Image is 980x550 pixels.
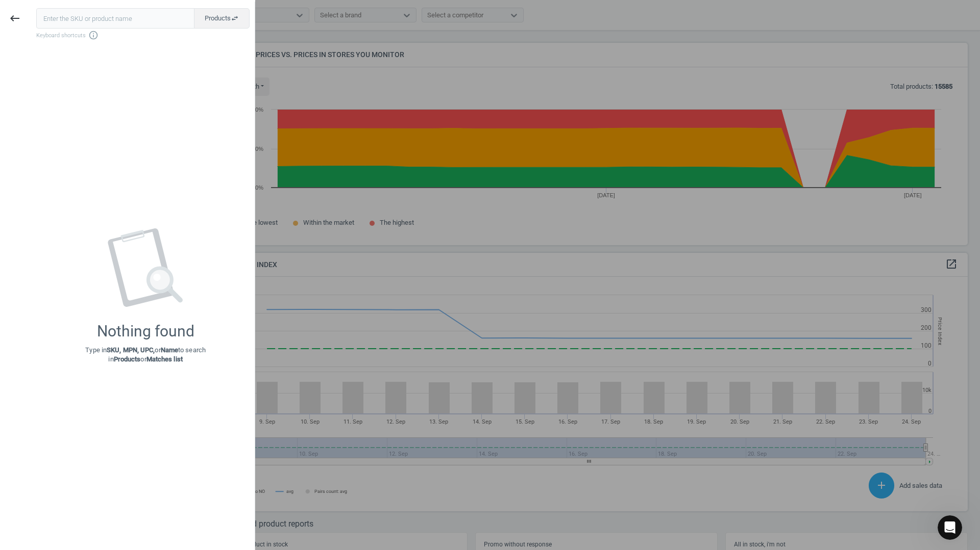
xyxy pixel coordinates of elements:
strong: Matches list [146,355,183,363]
button: keyboard_backspace [3,7,27,31]
strong: SKU, MPN, UPC, [107,346,155,354]
iframe: Intercom live chat [938,515,962,540]
i: keyboard_backspace [9,12,21,24]
strong: Products [114,355,141,363]
span: Products [205,14,239,23]
input: Enter the SKU or product name [36,8,194,29]
span: Keyboard shortcuts [36,30,250,40]
strong: Name [161,346,178,354]
i: swap_horiz [231,14,239,22]
button: Productsswap_horiz [194,8,250,29]
div: Nothing found [97,322,194,341]
p: Type in or to search in or [85,346,206,364]
i: info_outline [88,30,99,40]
